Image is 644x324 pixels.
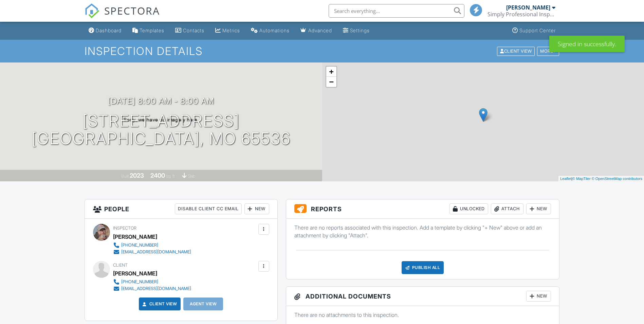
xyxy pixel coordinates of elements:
[108,96,214,106] h3: [DATE] 8:00 am - 8:00 am
[85,3,99,18] img: The Best Home Inspection Software - Spectora
[350,28,370,33] div: Settings
[519,28,556,33] div: Support Center
[104,3,160,18] span: SPECTORA
[506,4,550,11] div: [PERSON_NAME]
[537,47,559,56] div: More
[526,203,551,214] div: New
[86,24,124,37] a: Dashboard
[286,199,559,219] h3: Reports
[308,28,332,33] div: Advanced
[449,203,488,214] div: Unlocked
[121,242,158,248] div: [PHONE_NUMBER]
[121,174,129,179] span: Built
[113,232,157,242] div: [PERSON_NAME]
[113,268,157,278] div: [PERSON_NAME]
[85,45,560,57] h1: Inspection Details
[85,9,160,23] a: SPECTORA
[113,226,136,231] span: Inspector
[130,24,167,37] a: Templates
[130,172,144,179] div: 2023
[113,263,128,268] span: Client
[558,176,644,182] div: |
[329,4,464,18] input: Search everything...
[188,174,195,179] span: slab
[113,242,191,249] a: [PHONE_NUMBER]
[113,285,191,292] a: [EMAIL_ADDRESS][DOMAIN_NAME]
[140,28,164,33] div: Templates
[150,172,165,179] div: 2400
[113,278,191,285] a: [PHONE_NUMBER]
[213,24,243,37] a: Metrics
[592,177,642,181] a: © OpenStreetMap contributors
[244,203,269,214] div: New
[326,77,336,87] a: Zoom out
[402,261,444,274] div: Publish All
[326,67,336,77] a: Zoom in
[340,24,372,37] a: Settings
[121,279,158,285] div: [PHONE_NUMBER]
[259,28,290,33] div: Automations
[121,249,191,255] div: [EMAIL_ADDRESS][DOMAIN_NAME]
[294,311,551,319] p: There are no attachments to this inspection.
[526,291,551,302] div: New
[248,24,292,37] a: Automations (Basic)
[286,287,559,306] h3: Additional Documents
[491,203,523,214] div: Attach
[166,174,176,179] span: sq. ft.
[496,48,536,53] a: Client View
[549,36,625,52] div: Signed in successfully.
[32,112,291,148] h1: [STREET_ADDRESS] [GEOGRAPHIC_DATA], MO 65536
[298,24,335,37] a: Advanced
[141,301,177,307] a: Client View
[96,28,122,33] div: Dashboard
[85,199,277,219] h3: People
[172,24,207,37] a: Contacts
[294,224,551,239] p: There are no reports associated with this inspection. Add a template by clicking "+ New" above or...
[572,177,591,181] a: © MapTiler
[175,203,242,214] div: Disable Client CC Email
[497,47,535,56] div: Client View
[113,249,191,255] a: [EMAIL_ADDRESS][DOMAIN_NAME]
[222,28,240,33] div: Metrics
[121,286,191,291] div: [EMAIL_ADDRESS][DOMAIN_NAME]
[560,177,571,181] a: Leaflet
[183,28,204,33] div: Contacts
[487,11,555,18] div: Simply Professional Inspections
[510,24,558,37] a: Support Center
